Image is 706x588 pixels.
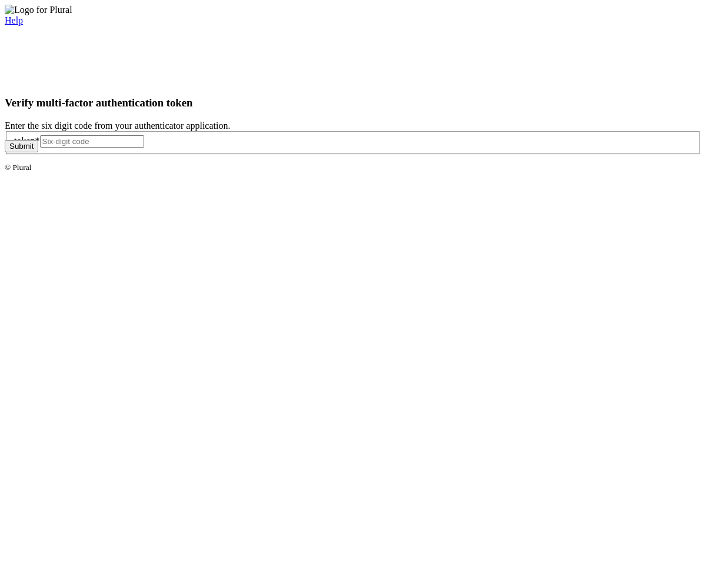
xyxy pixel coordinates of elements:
[5,121,701,131] div: Enter the six digit code from your authenticator application.
[5,96,701,109] h3: Verify multi-factor authentication token
[40,135,144,148] input: Six-digit code
[14,136,40,146] label: token
[5,140,38,152] button: Submit
[5,15,23,25] a: Help
[5,163,31,172] small: © Plural
[5,5,72,15] img: Logo for Plural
